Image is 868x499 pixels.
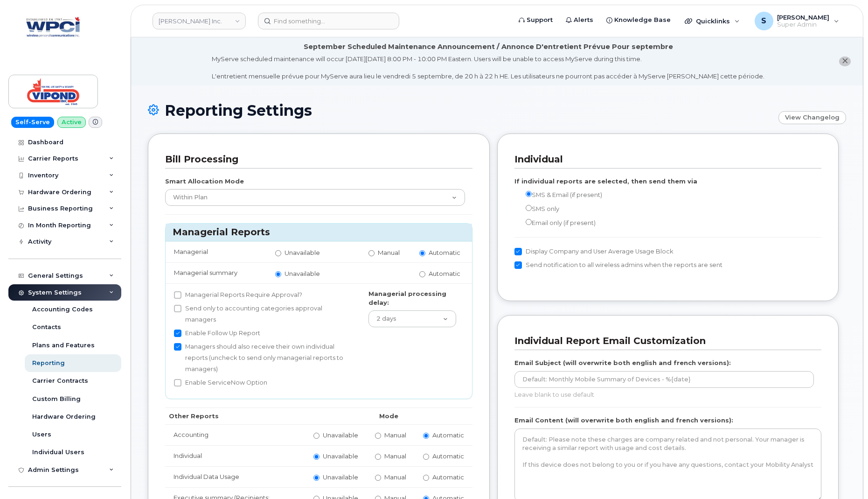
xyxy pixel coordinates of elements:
input: Default: Monthly Mobile Summary of Devices - %{date} [514,371,814,388]
input: Managerial Reports Require Approval? [174,291,181,299]
input: Unavailable [275,250,281,256]
input: Unavailable [313,475,319,481]
label: If individual reports are selected, then send them via [514,177,697,186]
span: Automatic [429,270,460,277]
label: Enable Follow Up Report [174,328,260,339]
label: Managerial Reports Require Approval? [174,289,302,301]
label: Email Subject (will overwrite both english and french versions): [514,358,731,367]
span: Automatic [429,249,460,256]
th: Other Reports [165,408,305,424]
label: SMS only [514,203,559,215]
input: Automatic [419,250,425,256]
span: Automatic [432,452,464,460]
label: Send notification to all wireless admins when the reports are sent [514,260,722,271]
label: Smart Allocation Mode [165,177,244,186]
label: Display Company and User Average Usage Block [514,246,674,257]
h3: Individual [514,153,815,166]
td: Individual Data Usage [165,466,305,487]
span: Unavailable [323,473,358,481]
input: Managers should also receive their own individual reports (uncheck to send only managerial report... [174,343,181,351]
label: Enable ServiceNow Option [174,377,267,388]
label: Send only to accounting categories approval managers [174,303,352,325]
h3: Bill Processing [165,153,465,166]
div: September Scheduled Maintenance Announcement / Annonce D'entretient Prévue Pour septembre [304,42,673,52]
input: Enable ServiceNow Option [174,379,181,387]
h3: Managerial Reports [173,226,465,239]
p: Leave blank to use default [514,390,814,399]
input: Unavailable [313,454,319,460]
span: Manual [384,452,406,460]
input: Unavailable [275,271,281,277]
label: Email only (if present) [514,217,596,229]
input: Email only (if present) [526,219,532,225]
h1: Reporting Settings [148,102,774,119]
span: Unavailable [323,431,358,439]
span: Manual [384,473,406,481]
td: Managerial [166,241,267,262]
input: SMS & Email (if present) [526,191,532,197]
input: Automatic [423,433,429,439]
input: Send notification to all wireless admins when the reports are sent [514,261,522,269]
span: Unavailable [285,270,320,277]
input: Automatic [423,475,429,481]
h3: Individual Report Email Customization [514,335,815,347]
button: close notification [839,56,851,66]
input: Manual [375,433,381,439]
span: Manual [378,249,400,256]
input: Manual [368,250,375,256]
span: Unavailable [285,249,320,256]
input: Unavailable [313,433,319,439]
input: Automatic [419,271,425,277]
input: Manual [375,454,381,460]
input: Manual [375,475,381,481]
span: Automatic [432,431,464,439]
td: Individual [165,445,305,466]
label: SMS & Email (if present) [514,189,602,201]
input: SMS only [526,205,532,211]
input: Send only to accounting categories approval managers [174,305,181,312]
th: Mode [305,408,472,424]
label: Managers should also receive their own individual reports (uncheck to send only managerial report... [174,341,352,375]
a: View Changelog [778,111,846,124]
span: Manual [384,431,406,439]
input: Enable Follow Up Report [174,330,181,337]
span: Automatic [432,473,464,481]
td: Accounting [165,424,305,445]
input: Display Company and User Average Usage Block [514,248,522,255]
label: Email Content (will overwrite both english and french versions): [514,416,733,425]
input: Automatic [423,454,429,460]
span: Unavailable [323,452,358,460]
td: Managerial summary [166,262,267,283]
div: MyServe scheduled maintenance will occur [DATE][DATE] 8:00 PM - 10:00 PM Eastern. Users will be u... [212,55,764,81]
label: Managerial processing delay: [368,289,456,307]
